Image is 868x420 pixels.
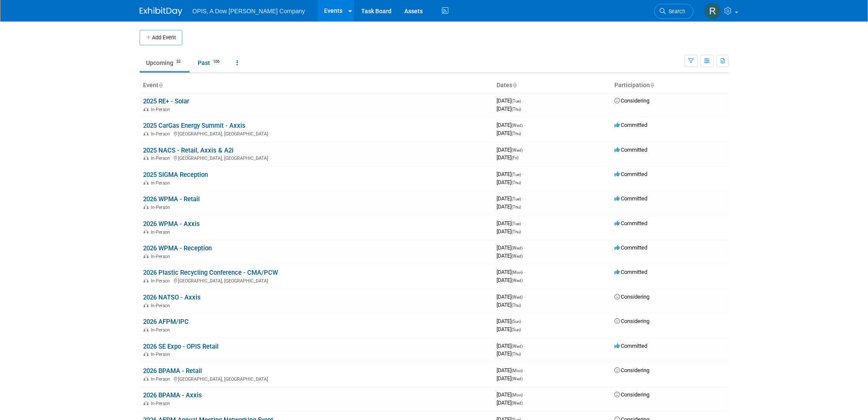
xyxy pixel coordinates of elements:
[151,376,172,382] span: In-Person
[522,195,523,202] span: -
[524,367,525,373] span: -
[524,294,525,300] span: -
[143,130,490,137] div: [GEOGRAPHIC_DATA], [GEOGRAPHIC_DATA]
[614,244,647,251] span: Committed
[511,344,523,349] span: (Wed)
[143,154,490,161] div: [GEOGRAPHIC_DATA], [GEOGRAPHIC_DATA]
[512,82,517,88] a: Sort by Start Date
[143,376,149,381] img: In-Person Event
[143,303,149,307] img: In-Person Event
[143,244,212,252] a: 2026 WPMA - Reception
[143,294,201,301] a: 2026 NATSO - Axxis
[511,246,523,250] span: (Wed)
[174,59,183,65] span: 32
[497,350,521,357] span: [DATE]
[614,97,649,104] span: Considering
[143,367,202,375] a: 2026 BPAMA - Retail
[654,4,693,19] a: Search
[704,3,721,19] img: Renee Ortner
[497,179,521,185] span: [DATE]
[511,368,523,373] span: (Mon)
[497,367,525,373] span: [DATE]
[497,203,521,210] span: [DATE]
[140,78,493,93] th: Event
[650,82,654,88] a: Sort by Participation Type
[522,171,523,177] span: -
[151,327,172,333] span: In-Person
[614,171,647,177] span: Committed
[524,391,525,398] span: -
[497,326,521,332] span: [DATE]
[497,391,525,398] span: [DATE]
[143,205,149,209] img: In-Person Event
[511,270,523,275] span: (Mon)
[193,8,305,15] span: OPIS, A Dow [PERSON_NAME] Company
[151,180,172,186] span: In-Person
[497,195,523,202] span: [DATE]
[511,123,523,128] span: (Wed)
[143,180,149,185] img: In-Person Event
[497,220,523,226] span: [DATE]
[151,254,172,259] span: In-Person
[151,107,172,112] span: In-Person
[143,156,149,160] img: In-Person Event
[497,97,523,104] span: [DATE]
[524,147,525,153] span: -
[140,7,182,16] img: ExhibitDay
[497,399,523,406] span: [DATE]
[497,122,525,128] span: [DATE]
[614,122,647,128] span: Committed
[497,130,521,136] span: [DATE]
[497,244,525,251] span: [DATE]
[524,269,525,275] span: -
[143,97,189,105] a: 2025 RE+ - Solar
[511,180,521,185] span: (Thu)
[497,302,521,308] span: [DATE]
[614,294,649,300] span: Considering
[143,107,149,111] img: In-Person Event
[511,148,523,153] span: (Wed)
[151,352,172,357] span: In-Person
[143,122,245,129] a: 2025 CarGas Energy Summit - Axxis
[511,376,523,381] span: (Wed)
[143,131,149,135] img: In-Person Event
[143,391,202,399] a: 2026 BPAMA - Axxis
[151,303,172,308] span: In-Person
[143,375,490,382] div: [GEOGRAPHIC_DATA], [GEOGRAPHIC_DATA]
[511,278,523,283] span: (Wed)
[140,30,182,45] button: Add Event
[511,131,521,136] span: (Thu)
[143,171,208,179] a: 2025 SIGMA Reception
[497,318,523,324] span: [DATE]
[497,253,523,259] span: [DATE]
[524,343,525,349] span: -
[151,401,172,406] span: In-Person
[511,229,521,234] span: (Thu)
[151,131,172,137] span: In-Person
[511,172,521,177] span: (Tue)
[151,278,172,284] span: In-Person
[614,195,647,202] span: Committed
[143,352,149,356] img: In-Person Event
[497,277,523,283] span: [DATE]
[522,318,523,324] span: -
[522,220,523,226] span: -
[497,294,525,300] span: [DATE]
[497,154,518,161] span: [DATE]
[614,269,647,275] span: Committed
[151,205,172,210] span: In-Person
[511,221,521,226] span: (Tue)
[497,171,523,177] span: [DATE]
[493,78,611,93] th: Dates
[143,401,149,405] img: In-Person Event
[511,352,521,356] span: (Thu)
[614,391,649,398] span: Considering
[611,78,729,93] th: Participation
[497,228,521,235] span: [DATE]
[511,254,523,258] span: (Wed)
[140,55,190,71] a: Upcoming32
[143,147,234,154] a: 2025 NACS - Retail, Axxis & A2i
[497,375,523,382] span: [DATE]
[143,318,189,326] a: 2026 AFPM/IPC
[143,195,200,203] a: 2026 WPMA - Retail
